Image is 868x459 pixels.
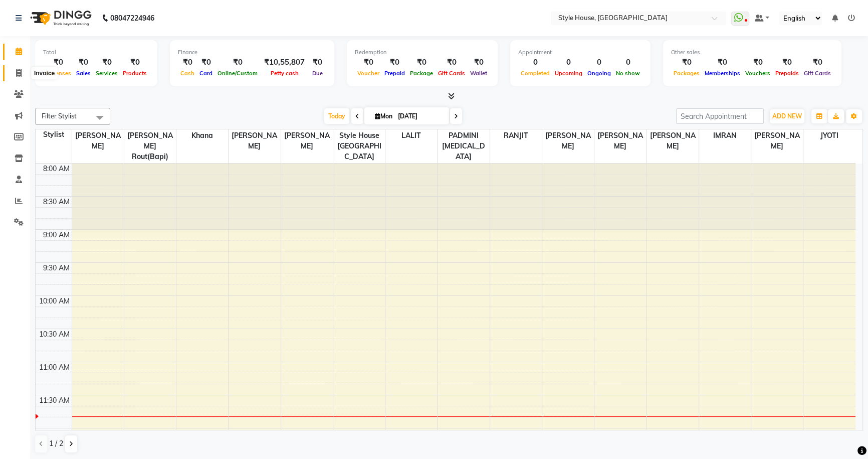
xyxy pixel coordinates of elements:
[803,129,855,142] span: JYOTI
[613,70,642,77] span: No show
[385,129,437,142] span: LALIT
[552,70,585,77] span: Upcoming
[468,57,490,68] div: ₹0
[37,329,72,340] div: 10:30 AM
[37,362,72,373] div: 11:00 AM
[699,129,751,142] span: IMRAN
[74,57,93,68] div: ₹0
[197,70,215,77] span: Card
[518,70,552,77] span: Completed
[355,70,382,77] span: Voucher
[676,108,764,124] input: Search Appointment
[324,108,349,124] span: Today
[120,70,149,77] span: Products
[215,57,260,68] div: ₹0
[41,263,72,273] div: 9:30 AM
[215,70,260,77] span: Online/Custom
[268,70,301,77] span: Petty cash
[74,70,93,77] span: Sales
[801,70,833,77] span: Gift Cards
[743,57,773,68] div: ₹0
[355,57,382,68] div: ₹0
[260,57,309,68] div: ₹10,55,807
[49,438,63,449] span: 1 / 2
[41,197,72,207] div: 8:30 AM
[38,428,72,439] div: 12:00 PM
[542,129,594,152] span: [PERSON_NAME]
[229,129,280,152] span: [PERSON_NAME]
[372,112,395,120] span: Mon
[490,129,542,142] span: RANJIT
[671,70,702,77] span: Packages
[773,57,801,68] div: ₹0
[594,129,646,152] span: [PERSON_NAME]
[41,230,72,240] div: 9:00 AM
[197,57,215,68] div: ₹0
[407,57,436,68] div: ₹0
[355,48,490,57] div: Redemption
[37,395,72,406] div: 11:30 AM
[36,129,72,140] div: Stylist
[585,70,613,77] span: Ongoing
[770,109,804,123] button: ADD NEW
[110,4,154,32] b: 08047224946
[407,70,436,77] span: Package
[552,57,585,68] div: 0
[41,164,72,174] div: 8:00 AM
[178,48,326,57] div: Finance
[438,129,489,163] span: PADMINI [MEDICAL_DATA]
[751,129,803,152] span: [PERSON_NAME]
[702,57,743,68] div: ₹0
[178,70,197,77] span: Cash
[773,70,801,77] span: Prepaids
[37,296,72,307] div: 10:00 AM
[32,67,57,79] div: Invoice
[281,129,333,152] span: [PERSON_NAME]
[93,70,120,77] span: Services
[395,109,445,124] input: 2025-09-01
[436,70,468,77] span: Gift Cards
[178,57,197,68] div: ₹0
[43,48,149,57] div: Total
[743,70,773,77] span: Vouchers
[176,129,228,142] span: Khana
[518,48,642,57] div: Appointment
[42,112,77,120] span: Filter Stylist
[646,129,698,152] span: [PERSON_NAME]
[333,129,385,163] span: Style House [GEOGRAPHIC_DATA]
[310,70,325,77] span: Due
[613,57,642,68] div: 0
[468,70,490,77] span: Wallet
[382,57,407,68] div: ₹0
[585,57,613,68] div: 0
[702,70,743,77] span: Memberships
[518,57,552,68] div: 0
[120,57,149,68] div: ₹0
[801,57,833,68] div: ₹0
[309,57,326,68] div: ₹0
[26,4,94,32] img: logo
[93,57,120,68] div: ₹0
[43,57,74,68] div: ₹0
[124,129,176,163] span: [PERSON_NAME] Rout(Bapi)
[72,129,124,152] span: [PERSON_NAME]
[671,48,833,57] div: Other sales
[436,57,468,68] div: ₹0
[671,57,702,68] div: ₹0
[382,70,407,77] span: Prepaid
[772,112,802,120] span: ADD NEW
